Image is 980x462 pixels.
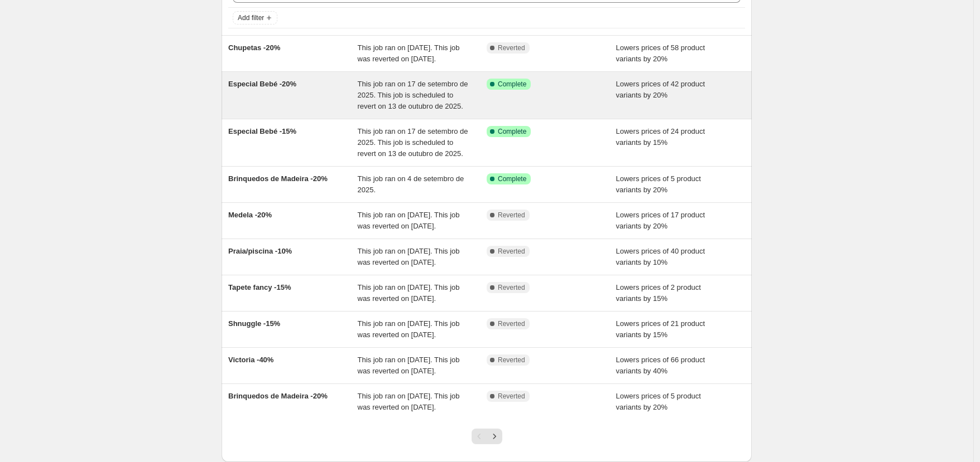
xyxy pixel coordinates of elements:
[616,43,705,63] span: Lowers prices of 58 product variants by 20%
[358,211,460,230] span: This job ran on [DATE]. This job was reverted on [DATE].
[228,283,291,291] span: Tapete fancy -15%
[616,174,701,194] span: Lowers prices of 5 product variants by 20%
[616,283,701,303] span: Lowers prices of 2 product variants by 15%
[498,356,525,364] span: Reverted
[472,429,502,444] nav: Pagination
[498,247,525,256] span: Reverted
[498,80,526,89] span: Complete
[498,43,525,52] span: Reverted
[358,174,464,194] span: This job ran on 4 de setembro de 2025.
[616,356,705,375] span: Lowers prices of 66 product variants by 40%
[498,211,525,220] span: Reverted
[616,247,705,266] span: Lowers prices of 40 product variants by 10%
[228,356,273,364] span: Victoria -40%
[616,211,705,230] span: Lowers prices of 17 product variants by 20%
[358,319,460,339] span: This job ran on [DATE]. This job was reverted on [DATE].
[358,392,460,411] span: This job ran on [DATE]. This job was reverted on [DATE].
[228,211,272,219] span: Medela -20%
[228,43,280,52] span: Chupetas -20%
[358,80,468,110] span: This job ran on 17 de setembro de 2025. This job is scheduled to revert on 13 de outubro de 2025.
[228,127,296,135] span: Especial Bebé -15%
[616,392,701,411] span: Lowers prices of 5 product variants by 20%
[498,319,525,328] span: Reverted
[228,392,328,400] span: Brinquedos de Madeira -20%
[228,174,328,183] span: Brinquedos de Madeira -20%
[358,127,468,158] span: This job ran on 17 de setembro de 2025. This job is scheduled to revert on 13 de outubro de 2025.
[498,174,526,183] span: Complete
[498,127,526,136] span: Complete
[228,319,280,328] span: Shnuggle -15%
[487,429,502,444] button: Next
[616,319,705,339] span: Lowers prices of 21 product variants by 15%
[358,43,460,63] span: This job ran on [DATE]. This job was reverted on [DATE].
[358,283,460,303] span: This job ran on [DATE]. This job was reverted on [DATE].
[616,80,705,99] span: Lowers prices of 42 product variants by 20%
[358,356,460,375] span: This job ran on [DATE]. This job was reverted on [DATE].
[616,127,705,147] span: Lowers prices of 24 product variants by 15%
[238,13,264,22] span: Add filter
[228,80,296,88] span: Especial Bebé -20%
[358,247,460,266] span: This job ran on [DATE]. This job was reverted on [DATE].
[498,283,525,292] span: Reverted
[498,392,525,401] span: Reverted
[233,11,277,25] button: Add filter
[228,247,292,255] span: Praia/piscina -10%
